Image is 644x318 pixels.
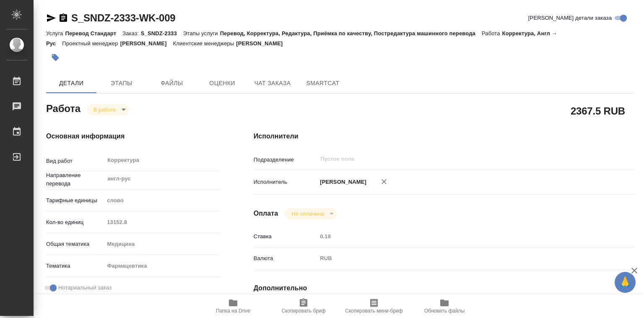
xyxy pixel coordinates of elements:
[319,154,583,164] input: Пустое поле
[254,283,635,293] h4: Дополнительно
[216,308,250,314] span: Папка на Drive
[173,40,236,47] p: Клиентские менеджеры
[202,78,242,89] span: Оценки
[375,172,393,191] button: Удалить исполнителя
[46,196,104,205] p: Тарифные единицы
[58,284,112,292] span: Нотариальный заказ
[46,157,104,165] p: Вид работ
[46,262,104,270] p: Тематика
[482,30,502,36] p: Работа
[345,308,402,314] span: Скопировать мини-бриф
[339,295,409,318] button: Скопировать мини-бриф
[120,40,173,47] p: [PERSON_NAME]
[91,106,119,113] button: В работе
[220,30,482,36] p: Перевод, Корректура, Редактура, Приёмка по качеству, Постредактура машинного перевода
[252,78,293,89] span: Чат заказа
[317,251,603,266] div: RUB
[528,14,612,22] span: [PERSON_NAME] детали заказа
[281,308,325,314] span: Скопировать бриф
[303,78,343,89] span: SmartCat
[46,131,220,141] h4: Основная информация
[46,240,104,248] p: Общая тематика
[409,295,480,318] button: Обновить файлы
[285,208,336,219] div: В работе
[424,308,465,314] span: Обновить файлы
[101,78,142,89] span: Этапы
[51,78,91,89] span: Детали
[104,216,220,228] input: Пустое поле
[141,30,183,36] p: S_SNDZ-2333
[62,40,120,47] p: Проектный менеджер
[254,254,317,263] p: Валюта
[615,272,636,293] button: 🙏
[122,30,140,36] p: Заказ:
[236,40,289,47] p: [PERSON_NAME]
[254,131,635,141] h4: Исполнители
[183,30,220,36] p: Этапы услуги
[46,13,56,23] button: Скопировать ссылку для ЯМессенджера
[104,193,220,208] div: слово
[618,274,632,291] span: 🙏
[46,171,104,188] p: Направление перевода
[152,78,192,89] span: Файлы
[268,295,339,318] button: Скопировать бриф
[46,30,65,36] p: Услуга
[198,295,268,318] button: Папка на Drive
[254,232,317,241] p: Ставка
[46,218,104,227] p: Кол-во единиц
[571,104,625,118] h2: 2367.5 RUB
[104,259,220,273] div: Фармацевтика
[87,104,129,115] div: В работе
[71,12,175,23] a: S_SNDZ-2333-WK-009
[104,237,220,251] div: Медицина
[317,178,366,186] p: [PERSON_NAME]
[289,210,326,217] button: Не оплачена
[46,48,65,67] button: Добавить тэг
[254,156,317,164] p: Подразделение
[65,30,122,36] p: Перевод Стандарт
[58,13,68,23] button: Скопировать ссылку
[317,230,603,242] input: Пустое поле
[46,100,80,115] h2: Работа
[254,209,278,219] h4: Оплата
[254,178,317,186] p: Исполнитель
